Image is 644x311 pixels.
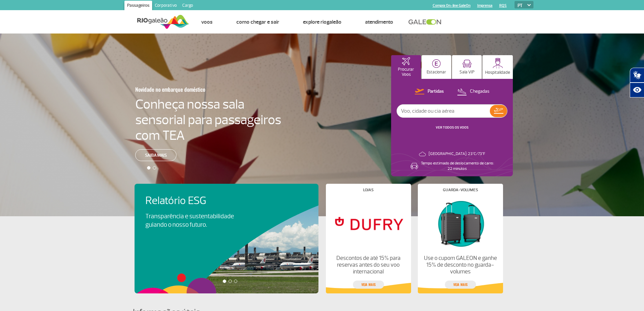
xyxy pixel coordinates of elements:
[135,82,248,96] h3: Novidade no embarque doméstico
[391,55,421,79] button: Procurar Voos
[135,96,281,143] h4: Conheça nossa sala sensorial para passageiros com TEA
[423,197,497,249] img: Guarda-volumes
[630,68,644,83] button: Abrir tradutor de língua de sinais.
[434,125,471,130] button: VER TODOS OS VOOS
[331,197,405,249] img: Lojas
[455,87,492,96] button: Chegadas
[432,59,441,68] img: carParkingHome.svg
[421,161,494,172] p: Tempo estimado de deslocamento de carro: 22 minutos
[236,19,279,25] a: Como chegar e sair
[365,19,393,25] a: Atendimento
[427,70,446,75] p: Estacionar
[353,281,384,289] a: veja mais
[499,3,507,8] a: RQS
[445,281,476,289] a: veja mais
[402,57,410,65] img: airplaneHomeActive.svg
[630,83,644,97] button: Abrir recursos assistivos.
[201,19,213,25] a: Voos
[422,55,451,79] button: Estacionar
[145,195,308,229] a: Relatório ESGTransparência e sustentabilidade guiando o nosso futuro.
[428,88,444,95] p: Partidas
[397,105,490,117] input: Voo, cidade ou cia aérea
[470,88,490,95] p: Chegadas
[363,188,374,192] h4: Lojas
[482,55,513,79] button: Hospitalidade
[443,188,478,192] h4: Guarda-volumes
[485,70,510,75] p: Hospitalidade
[459,70,475,75] p: Sala VIP
[413,87,446,96] button: Partidas
[477,3,493,8] a: Imprensa
[433,3,471,8] a: Compra On-line GaleOn
[436,125,469,130] a: VER TODOS OS VOOS
[124,1,152,12] a: Passageiros
[152,1,180,12] a: Corporativo
[145,195,253,207] h4: Relatório ESG
[462,60,472,68] img: vipRoom.svg
[429,151,485,157] p: [GEOGRAPHIC_DATA]: 23°C/73°F
[180,1,196,12] a: Cargo
[423,255,497,275] p: Use o cupom GALEON e ganhe 15% de desconto no guarda-volumes
[145,212,241,229] p: Transparência e sustentabilidade guiando o nosso futuro.
[303,19,341,25] a: Explore RIOgaleão
[331,255,405,275] p: Descontos de até 15% para reservas antes do seu voo internacional
[395,67,418,77] p: Procurar Voos
[135,149,176,161] a: Saiba mais
[493,58,503,68] img: hospitality.svg
[452,55,482,79] button: Sala VIP
[630,68,644,97] div: Plugin de acessibilidade da Hand Talk.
